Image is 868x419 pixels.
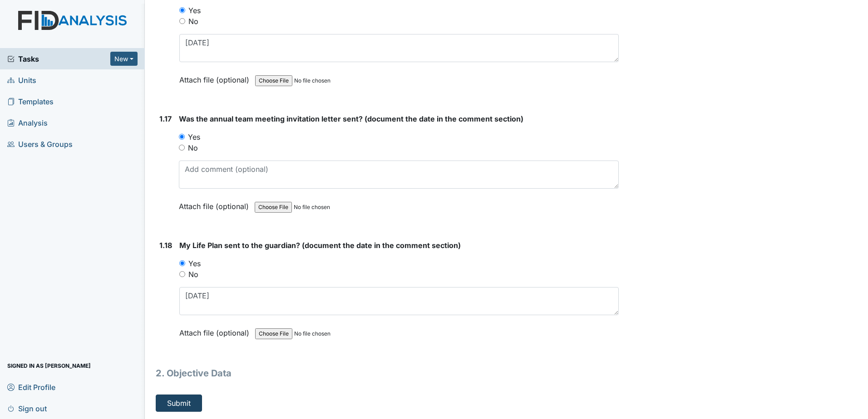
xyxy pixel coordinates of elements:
span: My Life Plan sent to the guardian? (document the date in the comment section) [179,241,461,250]
input: No [179,145,185,151]
label: Attach file (optional) [179,322,253,338]
span: Sign out [7,401,47,415]
span: Edit Profile [7,380,55,394]
input: Yes [179,260,185,266]
label: Attach file (optional) [179,196,252,212]
h1: 2. Objective Data [156,366,619,380]
span: Users & Groups [7,137,73,151]
label: 1.17 [159,113,172,124]
span: Signed in as [PERSON_NAME] [7,359,91,373]
label: 1.18 [159,240,172,251]
input: Yes [179,7,185,13]
label: No [188,142,198,153]
button: New [110,52,138,66]
label: Yes [188,258,201,269]
a: Tasks [7,54,110,64]
span: Analysis [7,116,48,130]
label: No [188,269,198,280]
span: Units [7,73,36,87]
label: Yes [188,5,201,16]
input: No [179,271,185,277]
label: No [188,16,198,27]
label: Attach file (optional) [179,69,253,85]
label: Yes [188,132,200,142]
button: Submit [156,395,202,412]
span: Was the annual team meeting invitation letter sent? (document the date in the comment section) [179,114,523,123]
span: Templates [7,94,54,108]
input: Yes [179,134,185,140]
input: No [179,18,185,24]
